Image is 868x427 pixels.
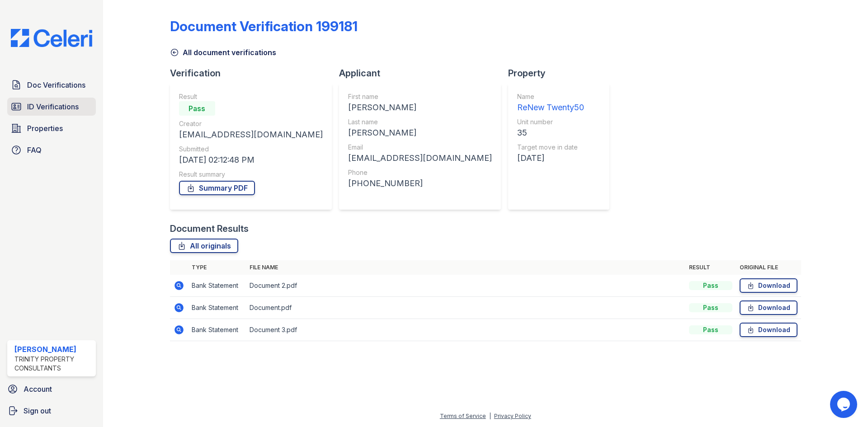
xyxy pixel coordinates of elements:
div: Verification [170,67,339,80]
div: Last name [348,117,492,127]
div: [PHONE_NUMBER] [348,177,492,190]
div: [DATE] 02:12:48 PM [179,154,323,166]
div: Pass [689,281,732,290]
a: Name ReNew Twenty50 [517,92,584,114]
div: Phone [348,168,492,177]
span: FAQ [27,145,42,155]
div: Name [517,92,584,101]
td: Document.pdf [246,297,685,319]
a: All document verifications [170,47,276,58]
th: Type [188,260,246,275]
th: Result [685,260,736,275]
div: Pass [689,303,732,312]
div: [PERSON_NAME] [348,101,492,114]
div: 35 [517,127,584,139]
div: Unit number [517,117,584,127]
a: Sign out [4,402,99,420]
div: Pass [179,101,215,116]
div: Creator [179,119,323,128]
span: Sign out [24,405,51,416]
a: ID Verifications [7,98,96,116]
td: Bank Statement [188,275,246,297]
div: [DATE] [517,152,584,164]
div: Document Verification 199181 [170,18,358,34]
a: Properties [7,119,96,137]
div: | [489,413,491,419]
a: Terms of Service [440,413,486,419]
a: Download [740,300,797,315]
div: [PERSON_NAME] [14,344,92,355]
div: ReNew Twenty50 [517,101,584,114]
span: ID Verifications [27,101,79,112]
td: Bank Statement [188,319,246,341]
th: Original file [736,260,801,275]
span: Account [24,384,52,394]
td: Document 3.pdf [246,319,685,341]
a: All originals [170,239,238,253]
a: Account [4,380,99,398]
div: Applicant [339,67,508,80]
a: Privacy Policy [494,413,531,419]
div: Result [179,92,323,101]
td: Document 2.pdf [246,275,685,297]
div: Trinity Property Consultants [14,355,92,373]
div: [PERSON_NAME] [348,127,492,139]
div: Submitted [179,145,323,154]
div: First name [348,92,492,101]
div: [EMAIL_ADDRESS][DOMAIN_NAME] [348,152,492,164]
div: Email [348,143,492,152]
a: Download [740,278,797,293]
span: Doc Verifications [27,80,85,90]
td: Bank Statement [188,297,246,319]
div: Property [508,67,617,80]
a: Doc Verifications [7,76,96,94]
div: Pass [689,325,732,334]
a: Download [740,323,797,337]
div: Result summary [179,170,323,179]
th: File name [246,260,685,275]
div: Document Results [170,222,249,235]
iframe: chat widget [830,391,859,418]
a: Summary PDF [179,181,255,195]
div: [EMAIL_ADDRESS][DOMAIN_NAME] [179,128,323,141]
img: CE_Logo_Blue-a8612792a0a2168367f1c8372b55b34899dd931a85d93a1a3d3e32e68fde9ad4.png [4,29,99,47]
span: Properties [27,123,63,134]
div: Target move in date [517,143,584,152]
a: FAQ [7,141,96,159]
